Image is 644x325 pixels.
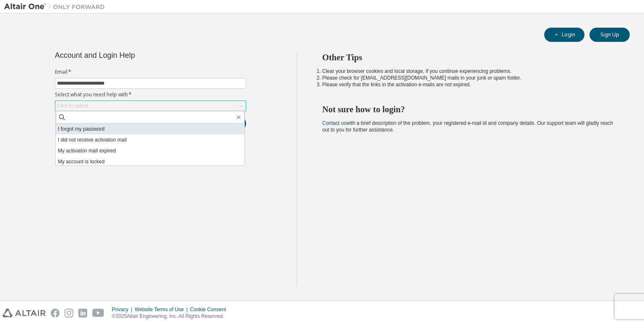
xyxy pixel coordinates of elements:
[57,103,88,109] div: Click to select
[55,69,246,75] label: Email
[65,309,73,317] img: instagram.svg
[322,120,613,133] span: with a brief description of the problem, your registered e-mail id and company details. Our suppo...
[589,28,630,42] button: Sign Up
[190,306,231,313] div: Cookie Consent
[112,306,135,313] div: Privacy
[322,52,615,63] h2: Other Tips
[4,3,109,11] img: Altair One
[322,120,346,126] a: Contact us
[112,313,231,320] p: © 2025 Altair Engineering, Inc. All Rights Reserved.
[55,101,246,111] div: Click to select
[544,28,584,42] button: Login
[322,81,615,88] li: Please verify that the links in the activation e-mails are not expired.
[78,309,87,317] img: linkedin.svg
[51,309,60,317] img: facebook.svg
[3,309,46,317] img: altair_logo.svg
[322,68,615,75] li: Clear your browser cookies and local storage, if you continue experiencing problems.
[135,306,190,313] div: Website Terms of Use
[92,309,104,317] img: youtube.svg
[322,75,615,81] li: Please check for [EMAIL_ADDRESS][DOMAIN_NAME] mails in your junk or spam folder.
[56,124,244,134] li: I forgot my password
[322,104,615,115] h2: Not sure how to login?
[55,52,208,59] div: Account and Login Help
[55,91,246,98] label: Select what you need help with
